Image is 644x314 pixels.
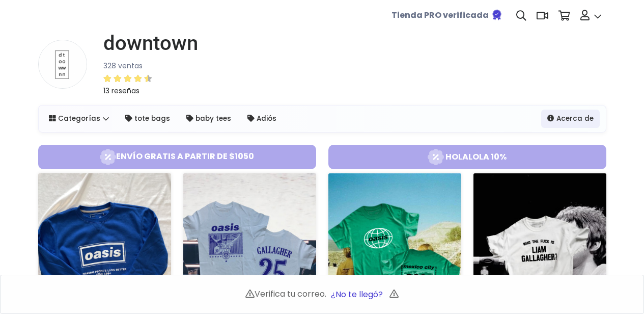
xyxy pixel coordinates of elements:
span: Envío gratis a partir de $1050 [42,149,312,165]
img: small.png [38,40,87,89]
small: 13 reseñas [103,86,139,96]
b: Tienda PRO verificada [391,9,489,21]
a: tote bags [119,110,176,128]
img: Tienda verificada [491,9,503,21]
a: downtown [95,31,198,56]
button: ¿No te llegó? [326,283,387,305]
p: 10% [491,151,507,163]
p: HOLALOLA [445,151,489,163]
a: Acerca de [541,110,600,128]
h1: downtown [103,31,198,56]
a: baby tees [180,110,237,128]
small: 328 ventas [103,61,143,71]
a: 13 reseñas [103,72,198,97]
a: Adiós [241,110,283,128]
a: Categorías [43,110,116,128]
div: 4.62 / 5 [103,72,152,85]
